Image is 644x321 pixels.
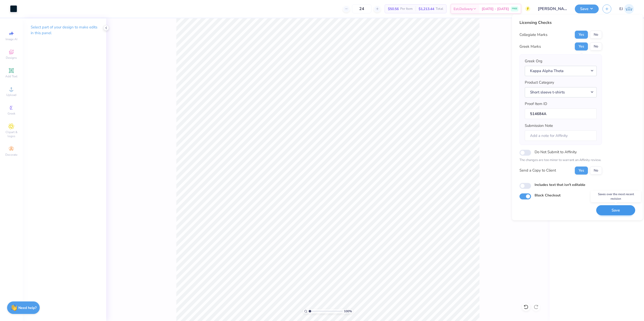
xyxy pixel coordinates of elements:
[6,93,16,97] span: Upload
[535,149,577,155] label: Do Not Submit to Affinity
[575,167,588,175] button: Yes
[18,305,36,310] strong: Need help?
[344,309,352,313] span: 100 %
[619,6,623,12] span: EJ
[575,31,588,39] button: Yes
[3,130,20,138] span: Clipart & logos
[6,37,17,41] span: Image AI
[5,74,17,78] span: Add Text
[535,193,560,198] label: Block Checkout
[8,112,15,116] span: Greek
[31,24,98,36] p: Select part of your design to make edits in this panel
[619,4,634,14] a: EJ
[519,20,602,26] div: Licensing Checks
[525,58,542,64] label: Greek Org
[591,191,641,202] div: Saves over the most recent revision
[525,80,554,85] label: Product Category
[535,182,585,187] label: Includes text that isn't editable
[525,101,547,107] label: Proof Item ID
[590,167,602,175] button: No
[590,31,602,39] button: No
[519,168,556,173] div: Send a Copy to Client
[596,205,635,216] button: Save
[400,6,413,12] span: Per Item
[525,87,597,97] button: Short sleeve t-shirts
[6,56,17,60] span: Designs
[575,5,599,13] button: Save
[525,123,553,129] label: Submission Note
[419,6,434,12] span: $1,213.44
[519,44,541,49] div: Greek Marks
[590,42,602,50] button: No
[5,153,17,157] span: Decorate
[482,6,509,12] span: [DATE] - [DATE]
[519,158,602,163] p: The changes are too minor to warrant an Affinity review.
[512,7,517,11] span: FREE
[575,42,588,50] button: Yes
[525,130,597,141] input: Add a note for Affinity
[525,66,597,76] button: Kappa Alpha Theta
[624,4,634,14] img: Edgardo Jr
[352,4,372,13] input: – –
[388,6,399,12] span: $50.56
[534,4,571,14] input: Untitled Design
[454,6,473,12] span: Est. Delivery
[436,6,443,12] span: Total
[519,32,547,38] div: Collegiate Marks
